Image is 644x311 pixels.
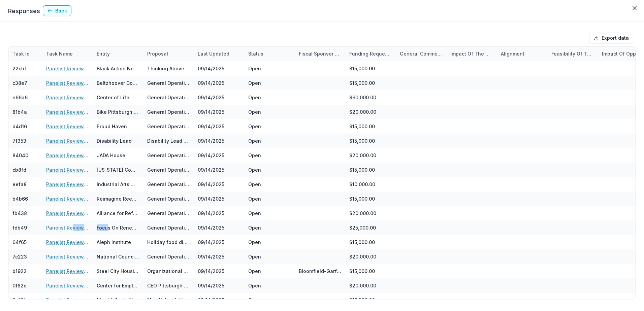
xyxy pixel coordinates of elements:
[248,210,261,217] div: Open
[194,119,244,134] div: 09/14/2025
[46,253,89,260] a: Panelist Review - SEJ
[46,297,89,304] a: Panelist Review - SEJ
[46,224,89,231] a: Panelist Review - SEJ
[8,50,34,57] div: Task Id
[12,297,27,304] div: 8af8b
[42,46,93,61] div: Task Name
[349,108,376,115] div: $20,000.00
[46,239,89,246] a: Panelist Review - SEJ
[12,79,27,87] div: c38e7
[46,152,89,159] a: Panelist Review - SEJ
[97,137,132,144] div: Disability Lead
[147,79,190,87] div: General Operating Support
[147,65,190,72] div: Thinking Above the Line
[295,50,345,57] div: Fiscal Sponsor Name
[248,195,261,202] div: Open
[345,46,396,61] div: Funding Requested
[93,46,143,61] div: Entity
[349,137,375,144] div: $15,000.00
[248,166,261,173] div: Open
[43,5,71,16] button: Back
[147,166,190,173] div: General Operating Support
[147,137,190,144] div: Disability Lead Southwestern [GEOGRAPHIC_DATA] Chapter General Operations
[194,249,244,264] div: 09/14/2025
[147,195,190,202] div: General Operating Support
[194,148,244,163] div: 09/14/2025
[97,297,139,304] div: Mon Valley Initiative
[143,50,172,57] div: Proposal
[12,166,26,173] div: cb8fd
[345,50,396,57] div: Funding Requested
[194,105,244,119] div: 09/14/2025
[349,239,375,246] div: $15,000.00
[8,6,40,15] p: Responses
[295,46,345,61] div: Fiscal Sponsor Name
[147,108,190,115] div: General Operating Support
[349,297,375,304] div: $15,000.00
[244,46,295,61] div: Status
[248,253,261,260] div: Open
[147,152,190,159] div: General Operating Support
[349,253,376,260] div: $20,000.00
[349,94,376,101] div: $60,000.00
[194,177,244,192] div: 09/14/2025
[46,166,89,173] a: Panelist Review - SEJ
[147,181,190,188] div: General Operating Support
[46,65,89,72] a: Panelist Review - SEJ
[12,181,27,188] div: eefa8
[97,224,139,231] div: Focus On Renewal
[396,46,446,61] div: General Comments
[97,282,139,289] div: Center for Employment Opportunities
[248,282,261,289] div: Open
[97,123,127,130] div: Proud Haven
[12,152,28,159] div: 84040
[12,210,27,217] div: fb438
[248,297,261,304] div: Open
[46,123,89,130] a: Panelist Review - SEJ
[147,94,190,101] div: General Operating Support
[349,79,375,87] div: $15,000.00
[12,282,27,289] div: 0f82d
[12,195,28,202] div: b4b66
[349,123,375,130] div: $15,000.00
[147,224,190,231] div: General Operating Support for the Community Resource Center and [DATE] morning Arts programming
[8,46,42,61] div: Task Id
[446,50,497,57] div: Impact of the Organization or Project
[589,33,633,43] button: Export data
[194,278,244,293] div: 09/14/2025
[248,65,261,72] div: Open
[147,282,190,289] div: CEO Pittsburgh General Operating Support
[46,108,89,115] a: Panelist Review - SEJ
[42,50,77,57] div: Task Name
[97,210,139,217] div: Alliance for Refugee Youth Support and Education
[396,50,446,57] div: General Comments
[97,152,125,159] div: JADA House
[194,46,244,61] div: Last Updated
[446,46,497,61] div: Impact of the Organization or Project
[547,46,598,61] div: Feasibility of the Plan
[248,152,261,159] div: Open
[194,61,244,76] div: 09/14/2025
[194,264,244,278] div: 09/14/2025
[194,293,244,307] div: 09/14/2025
[93,50,114,57] div: Entity
[12,137,26,144] div: 7f353
[349,166,375,173] div: $15,000.00
[12,268,27,275] div: b1922
[349,181,375,188] div: $10,000.00
[248,181,261,188] div: Open
[12,239,27,246] div: 64f65
[46,79,89,87] a: Panelist Review - SEJ
[46,94,89,101] a: Panelist Review - SEJ
[46,210,89,217] a: Panelist Review - SEJ
[12,108,27,115] div: 81b4a
[194,76,244,90] div: 09/14/2025
[299,268,341,275] div: Bloomfield-Garfield Corporation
